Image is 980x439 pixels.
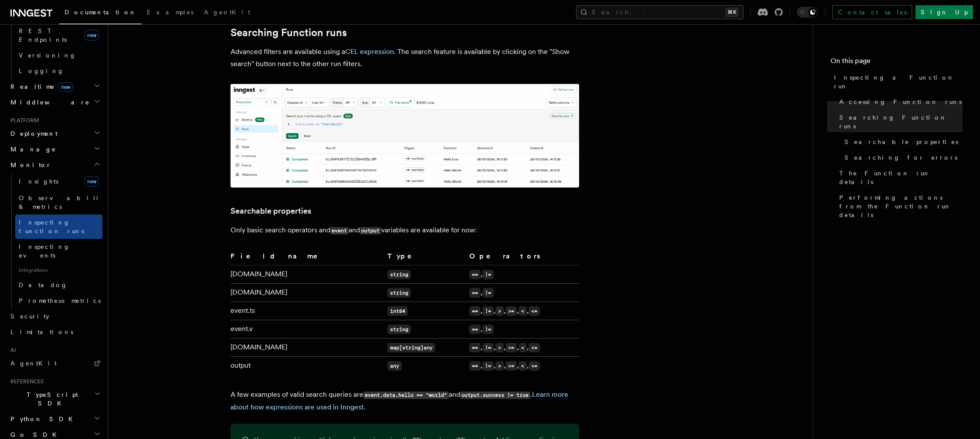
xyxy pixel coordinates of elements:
[15,173,102,190] a: Insightsnew
[15,293,102,308] a: Prometheus metrics
[460,392,530,399] code: output.success != true
[482,361,494,371] code: !=
[529,306,540,316] code: <=
[10,328,73,335] span: Limitations
[19,67,64,74] span: Logging
[7,430,62,439] span: Go SDK
[7,145,56,154] span: Manage
[15,239,102,263] a: Inspecting events
[19,52,76,59] span: Versioning
[7,415,78,423] span: Python SDK
[15,263,102,277] span: Integrations
[7,126,102,141] button: Deployment
[495,306,504,316] code: >
[466,265,579,284] td: ,
[482,343,494,352] code: !=
[199,3,255,23] a: AgentKit
[7,378,44,385] span: References
[839,113,963,131] span: Searching Function runs
[15,277,102,293] a: Datadog
[466,338,579,357] td: , , , , ,
[19,194,109,210] span: Observability & metrics
[10,360,57,367] span: AgentKit
[387,288,411,298] code: string
[15,47,102,63] a: Versioning
[7,390,94,408] span: TypeScript SDK
[85,176,99,187] span: new
[384,251,466,265] th: Type
[841,134,963,150] a: Searchable properties
[466,251,579,265] th: Operators
[231,389,579,413] p: A few examples of valid search queries are and .
[519,306,527,316] code: <
[482,325,494,334] code: !=
[482,270,494,279] code: !=
[7,324,102,340] a: Limitations
[469,306,481,316] code: ==
[7,129,58,138] span: Deployment
[387,325,411,334] code: string
[231,320,384,338] td: event.v
[231,46,579,70] p: Advanced filters are available using a . The search feature is available by clicking on the "Show...
[204,9,250,16] span: AgentKit
[576,5,743,19] button: Search...⌘K
[831,56,963,70] h4: On this page
[387,270,411,279] code: string
[58,82,73,92] span: new
[19,297,101,304] span: Prometheus metrics
[726,8,738,17] kbd: ⌘K
[231,224,579,237] p: Only basic search operators and and variables are available for now:
[836,190,963,223] a: Performing actions from the Function run details
[469,361,481,371] code: ==
[19,281,68,288] span: Datadog
[505,306,517,316] code: >=
[15,190,102,214] a: Observability & metrics
[466,320,579,338] td: ,
[64,9,136,16] span: Documentation
[231,338,384,357] td: [DOMAIN_NAME]
[836,165,963,190] a: The Function run details
[839,193,963,219] span: Performing actions from the Function run details
[519,343,527,352] code: <
[15,63,102,79] a: Logging
[231,265,384,284] td: [DOMAIN_NAME]
[469,288,481,298] code: ==
[844,153,957,162] span: Searching for errors
[7,387,102,411] button: TypeScript SDK
[7,98,90,107] span: Middleware
[841,150,963,165] a: Searching for errors
[363,392,449,399] code: event.data.hello == "world"
[832,5,912,19] a: Contact sales
[482,306,494,316] code: !=
[15,23,102,47] a: REST Endpointsnew
[231,357,384,375] td: output
[839,169,963,186] span: The Function run details
[85,30,99,40] span: new
[839,97,962,106] span: Accessing Function runs
[7,161,51,169] span: Monitor
[519,361,527,371] code: <
[834,73,963,90] span: Inspecting a Function run
[231,84,579,188] img: The runs list features an advance search feature that filters results using a CEL query.
[466,357,579,375] td: , , , , ,
[231,27,347,39] a: Searching Function runs
[19,27,67,43] span: REST Endpoints
[7,82,73,91] span: Realtime
[505,361,517,371] code: >=
[19,178,58,185] span: Insights
[836,110,963,134] a: Searching Function runs
[797,7,818,17] button: Toggle dark mode
[15,214,102,239] a: Inspecting function runs
[844,137,958,146] span: Searchable properties
[469,343,481,352] code: ==
[505,343,517,352] code: >=
[7,411,102,427] button: Python SDK
[7,117,39,124] span: Platform
[469,325,481,334] code: ==
[529,343,540,352] code: <=
[231,251,384,265] th: Field name
[231,302,384,320] td: event.ts
[7,347,16,354] span: AI
[19,219,84,235] span: Inspecting function runs
[7,157,102,173] button: Monitor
